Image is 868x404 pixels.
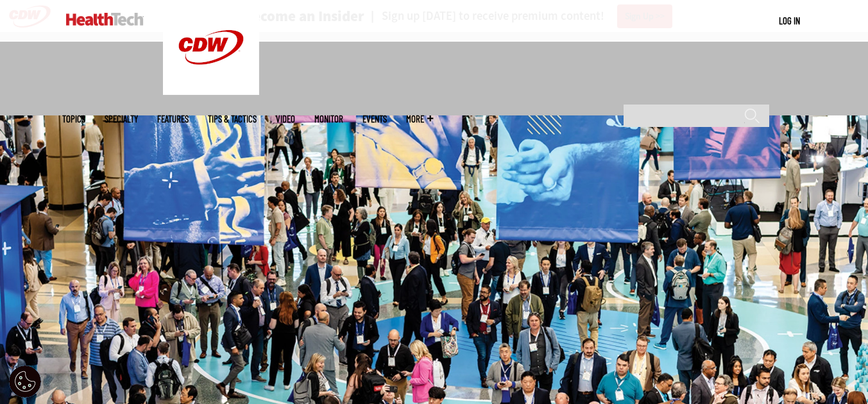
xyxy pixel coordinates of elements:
[208,114,257,124] a: Tips & Tactics
[62,114,85,124] span: Topics
[779,14,800,28] div: User menu
[157,114,189,124] a: Features
[779,15,800,26] a: Log in
[406,114,433,124] span: More
[66,13,144,26] img: Home
[314,114,343,124] a: MonITor
[9,366,41,398] button: Open Preferences
[276,114,295,124] a: Video
[362,114,387,124] a: Events
[9,366,41,398] div: Cookie Settings
[163,85,259,98] a: CDW
[105,114,138,124] span: Specialty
